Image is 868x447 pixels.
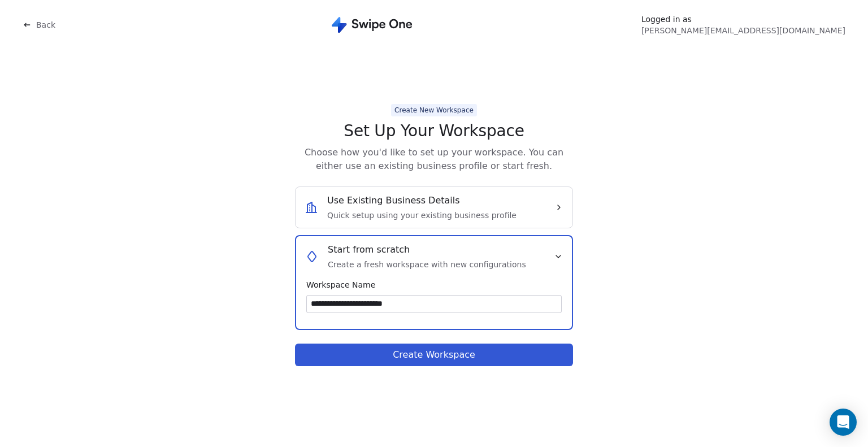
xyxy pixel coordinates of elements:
[328,259,526,270] span: Create a fresh workspace with new configurations
[328,243,410,257] span: Start from scratch
[36,19,55,31] span: Back
[305,270,563,322] div: Start from scratchCreate a fresh workspace with new configurations
[394,105,474,115] div: Create New Workspace
[641,25,845,36] span: [PERSON_NAME][EMAIL_ADDRESS][DOMAIN_NAME]
[344,121,524,141] span: Set Up Your Workspace
[305,243,563,270] button: Start from scratchCreate a fresh workspace with new configurations
[305,194,563,221] button: Use Existing Business DetailsQuick setup using your existing business profile
[306,279,562,290] span: Workspace Name
[295,344,573,366] button: Create Workspace
[327,210,517,221] span: Quick setup using your existing business profile
[641,14,845,25] span: Logged in as
[327,194,460,207] span: Use Existing Business Details
[295,146,573,173] span: Choose how you'd like to set up your workspace. You can either use an existing business profile o...
[830,409,857,436] div: Open Intercom Messenger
